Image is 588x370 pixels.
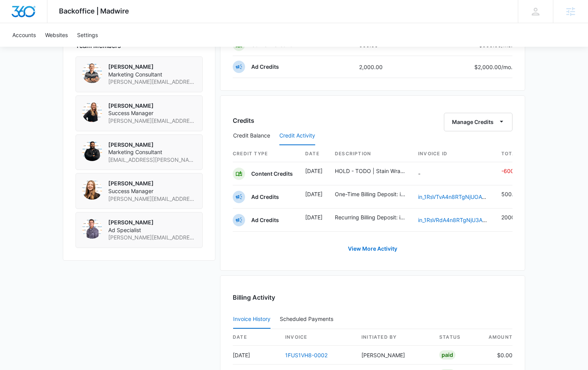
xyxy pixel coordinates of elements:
span: /mo. [501,42,512,48]
p: Content Credits [251,170,293,178]
p: [PERSON_NAME] [108,102,196,110]
th: Total [495,146,523,162]
span: [PERSON_NAME][EMAIL_ADDRESS][PERSON_NAME][DOMAIN_NAME] [108,195,196,203]
th: amount [479,329,512,346]
td: 2,000.00 [353,56,419,78]
a: in_1RsVRdA4n8RTgNjU3AMNog96 [418,217,505,223]
p: [DATE] [305,190,323,198]
button: Manage Credits [444,113,512,131]
span: [EMAIL_ADDRESS][PERSON_NAME][DOMAIN_NAME] [108,156,196,164]
span: Marketing Consultant [108,71,196,78]
div: v 4.0.25 [22,12,38,19]
p: $2,000.00 [474,63,512,71]
p: [PERSON_NAME] [108,63,196,71]
p: [DATE] [305,213,323,221]
button: Invoice History [233,310,270,329]
img: Brooke Poulson [82,102,102,122]
span: [PERSON_NAME][EMAIL_ADDRESS][PERSON_NAME][DOMAIN_NAME] [108,117,196,125]
td: [PERSON_NAME] [355,346,433,365]
div: Paid [439,350,455,360]
th: status [433,329,479,346]
div: Keywords by Traffic [85,46,130,51]
span: Ad Specialist [108,226,196,234]
p: [PERSON_NAME] [108,180,196,187]
h3: Billing Activity [233,293,512,302]
img: Evan Rodriguez [82,141,102,161]
span: Marketing Consultant [108,148,196,156]
th: date [233,329,279,346]
p: [PERSON_NAME] [108,219,196,226]
p: One-Time Billing Deposit: in_1RsVTvA4n8RTgNjUOAY0uwjt [335,190,406,198]
img: Patrick Harral [82,63,102,83]
img: tab_domain_overview_orange.svg [21,45,27,51]
p: HOLD - TODO | Stain Wranglers M335507 | W360 [DATE] [335,167,406,175]
p: Ad Credits [251,63,279,71]
div: Scheduled Payments [280,316,336,322]
th: Description [329,146,412,162]
img: Brianna McLatchie [82,180,102,200]
div: Domain: [DOMAIN_NAME] [20,20,85,26]
button: Credit Activity [279,127,315,145]
td: $0.00 [479,346,512,365]
span: [PERSON_NAME][EMAIL_ADDRESS][PERSON_NAME][DOMAIN_NAME] [108,234,196,241]
p: -600.00 [501,167,523,175]
span: Backoffice | Madwire [59,7,129,15]
img: logo_orange.svg [12,12,18,19]
span: [PERSON_NAME][EMAIL_ADDRESS][PERSON_NAME][DOMAIN_NAME] [108,78,196,86]
p: Recurring Billing Deposit: in_1RsVRdA4n8RTgNjU3AMNog96 [335,213,406,221]
th: Credit Type [233,146,299,162]
span: Success Manager [108,187,196,195]
p: [DATE] [305,167,323,175]
td: [DATE] [233,346,279,365]
a: Settings [72,23,102,47]
p: 500.00 [501,190,523,198]
img: Brent Avila [82,219,102,239]
p: Ad Credits [251,193,279,201]
td: - [412,162,495,185]
span: Success Manager [108,109,196,117]
p: Ad Credits [251,216,279,224]
a: in_1RsVTvA4n8RTgNjUOAY0uwjt [418,193,499,200]
p: 2000.00 [501,213,523,221]
th: Invoice ID [412,146,495,162]
img: tab_keywords_by_traffic_grey.svg [77,45,83,51]
div: Domain Overview [29,46,69,51]
a: Websites [40,23,72,47]
h3: Credits [233,116,254,125]
p: [PERSON_NAME] [108,141,196,149]
th: Date [299,146,329,162]
a: Accounts [8,23,40,47]
button: Credit Balance [233,127,270,145]
th: Initiated By [355,329,433,346]
img: website_grey.svg [12,20,18,26]
button: View More Activity [340,239,405,258]
th: invoice [279,329,355,346]
span: /mo. [501,64,512,70]
a: 1FUS1VH8-0002 [285,352,328,358]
